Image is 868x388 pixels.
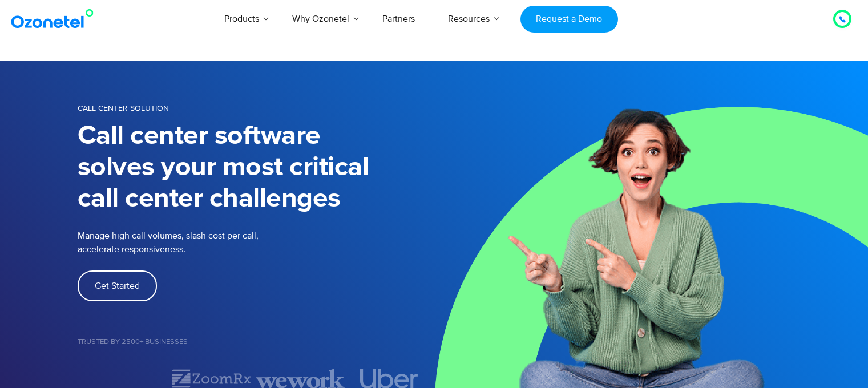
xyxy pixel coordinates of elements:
[78,229,334,256] p: Manage high call volumes, slash cost per call, accelerate responsiveness.
[78,120,434,215] h1: Call center software solves your most critical call center challenges
[78,338,434,346] h5: Trusted by 2500+ Businesses
[78,372,167,386] div: 1 of 7
[520,6,618,33] a: Request a Demo
[78,270,157,301] a: Get Started
[78,103,169,113] span: Call Center Solution
[95,281,140,290] span: Get Started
